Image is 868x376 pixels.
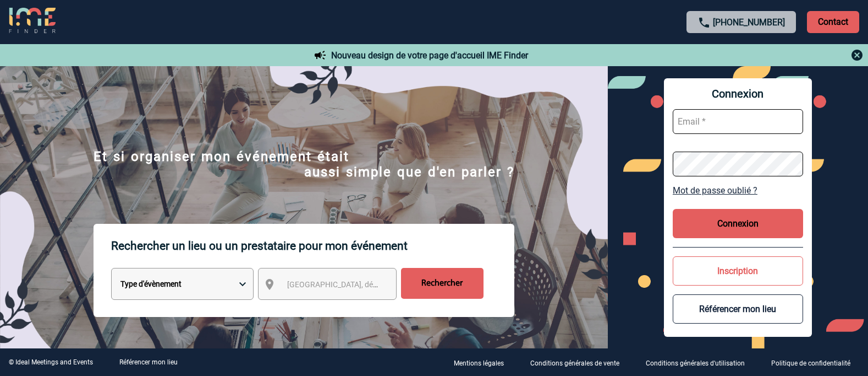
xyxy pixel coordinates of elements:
[771,359,850,367] p: Politique de confidentialité
[807,11,859,33] p: Contact
[530,359,619,367] p: Conditions générales de vente
[637,357,762,368] a: Conditions générales d'utilisation
[646,359,745,367] p: Conditions générales d'utilisation
[673,294,803,324] button: Référencer mon lieu
[401,268,484,299] input: Rechercher
[762,357,868,368] a: Politique de confidentialité
[673,209,803,238] button: Connexion
[454,359,504,367] p: Mentions légales
[697,16,711,29] img: call-24-px.png
[9,358,93,366] div: © Ideal Meetings and Events
[445,357,521,368] a: Mentions légales
[713,17,785,28] a: [PHONE_NUMBER]
[673,109,803,134] input: Email *
[521,357,637,368] a: Conditions générales de vente
[119,358,178,366] a: Référencer mon lieu
[673,256,803,286] button: Inscription
[287,280,440,289] span: [GEOGRAPHIC_DATA], département, région...
[673,185,803,196] a: Mot de passe oublié ?
[673,87,803,100] span: Connexion
[111,224,514,268] p: Rechercher un lieu ou un prestataire pour mon événement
